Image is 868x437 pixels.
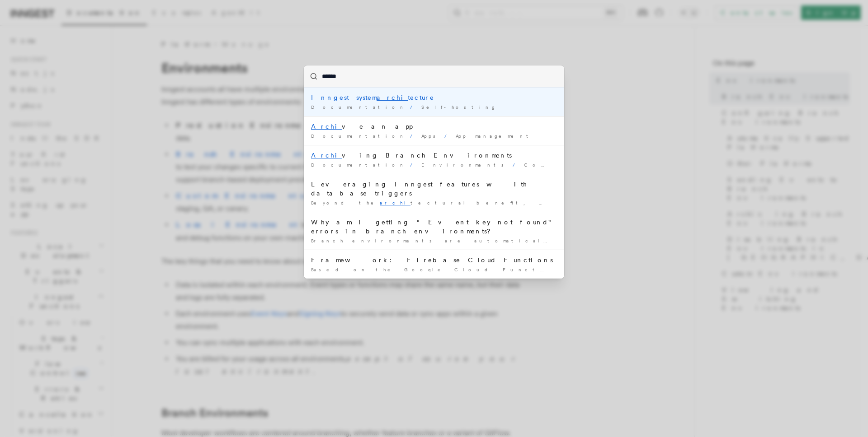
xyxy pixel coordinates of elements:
div: Why am I getting “Event key not found" errors in branch environments? [311,218,557,236]
div: Branch environments are automatically ved 3 days after their latest … [311,237,557,244]
div: Leveraging Inngest features with database triggers [311,180,557,198]
span: / [444,133,452,139]
span: / [513,162,520,167]
span: Apps [421,133,441,139]
span: / [410,162,418,167]
span: Documentation [311,162,406,167]
mark: Archi [311,123,342,130]
mark: Archi [311,152,342,159]
div: Based on the Google Cloud Function tecture, the Firebase Cloud … [311,266,557,273]
span: Self-hosting [421,104,496,110]
span: Environments [421,162,509,167]
div: Beyond the tectural benefit, some specific Inngest features go perfectly … [311,200,557,206]
div: Framework: Firebase Cloud Functions [311,256,557,265]
div: Inngest system tecture [311,93,557,102]
span: App management [456,133,534,139]
span: / [410,104,418,110]
div: ving Branch Environments [311,151,557,160]
mark: archi [380,200,410,205]
span: / [410,133,418,139]
div: ve an app [311,122,557,131]
span: Configuring Branch Environments [524,162,726,167]
span: Documentation [311,133,406,139]
span: Documentation [311,104,406,110]
mark: archi [377,94,408,101]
